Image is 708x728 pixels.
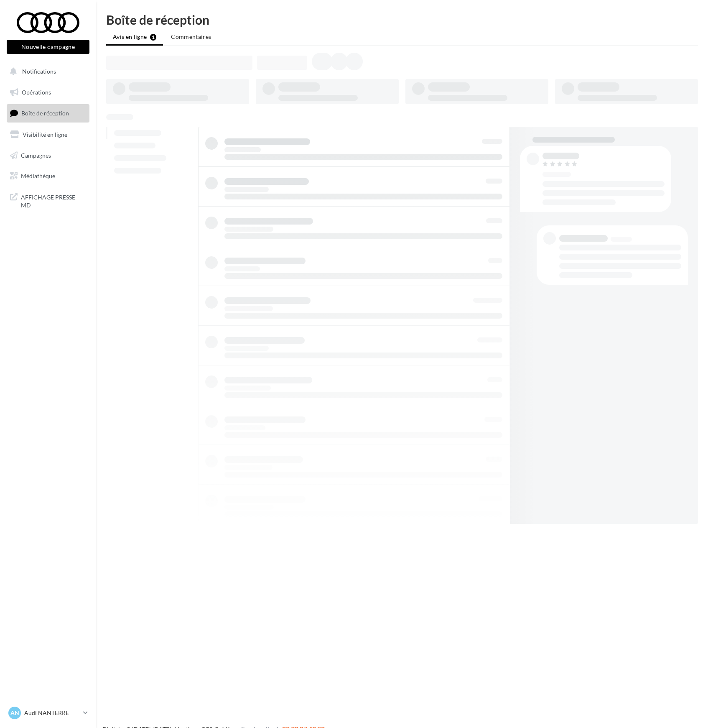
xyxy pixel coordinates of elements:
[23,131,67,138] span: Visibilité en ligne
[5,63,88,80] button: Notifications
[5,126,91,143] a: Visibilité en ligne
[106,13,698,26] div: Boîte de réception
[24,709,80,717] p: Audi NANTERRE
[21,172,55,179] span: Médiathèque
[7,705,89,721] a: AN Audi NANTERRE
[22,89,51,96] span: Opérations
[5,147,91,164] a: Campagnes
[21,151,51,158] span: Campagnes
[5,188,91,213] a: AFFICHAGE PRESSE MD
[5,104,91,122] a: Boîte de réception
[171,33,211,40] span: Commentaires
[5,167,91,185] a: Médiathèque
[22,68,56,75] span: Notifications
[7,40,89,54] button: Nouvelle campagne
[21,110,69,117] span: Boîte de réception
[21,192,86,209] span: AFFICHAGE PRESSE MD
[5,84,91,101] a: Opérations
[10,709,19,717] span: AN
